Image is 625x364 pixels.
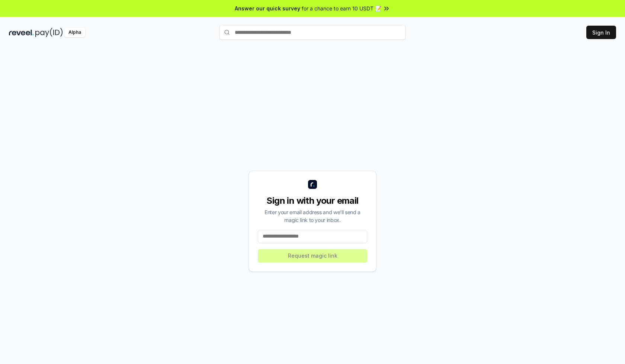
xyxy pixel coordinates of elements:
[64,28,85,37] div: Alpha
[35,28,63,37] img: pay_id
[308,180,317,189] img: logo_small
[258,195,367,207] div: Sign in with your email
[302,4,381,12] span: for a chance to earn 10 USDT 📝
[586,26,616,39] button: Sign In
[258,208,367,224] div: Enter your email address and we’ll send a magic link to your inbox.
[235,4,300,12] span: Answer our quick survey
[9,28,34,37] img: reveel_dark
